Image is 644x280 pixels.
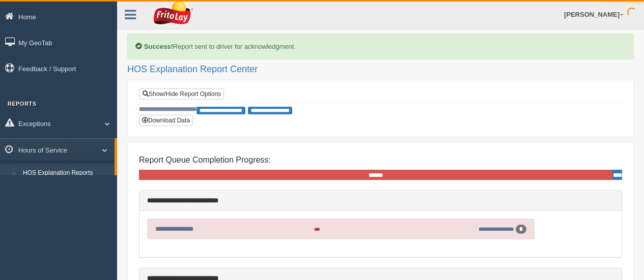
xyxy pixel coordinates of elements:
[139,115,193,126] button: Download Data
[127,34,634,59] div: Report sent to driver for acknowledgment.
[139,155,622,165] h4: Report Queue Completion Progress:
[18,164,115,182] a: HOS Explanation Reports
[139,88,224,100] a: Show/Hide Report Options
[127,65,634,75] h2: HOS Explanation Report Center
[144,43,173,50] b: Success!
